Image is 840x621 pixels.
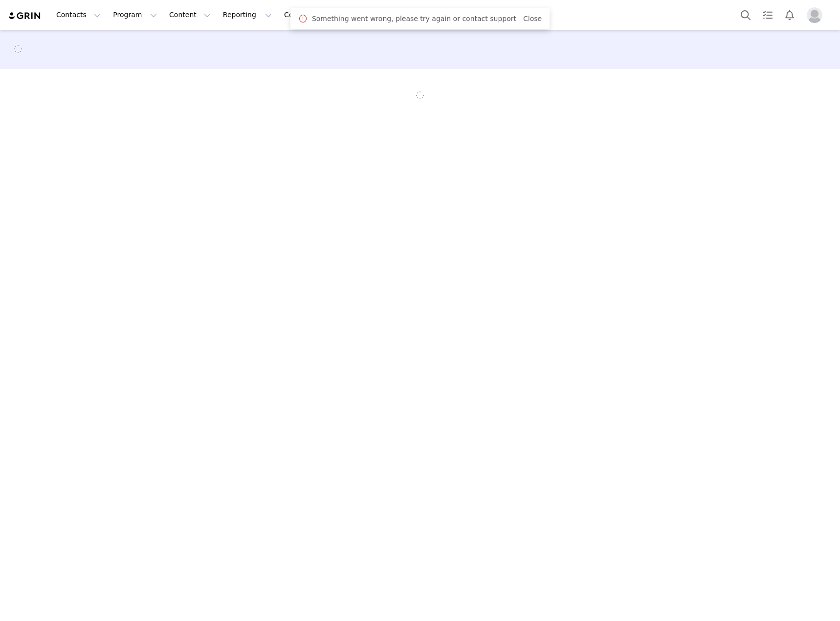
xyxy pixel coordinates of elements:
[757,4,778,26] a: Tasks
[278,4,334,26] a: Community
[312,14,516,24] span: Something went wrong, please try again or contact support
[523,15,542,22] a: Close
[807,7,822,23] img: placeholder-profile.jpg
[735,4,756,26] button: Search
[779,4,800,26] button: Notifications
[8,11,42,21] img: grin logo
[50,4,107,26] button: Contacts
[107,4,163,26] button: Program
[801,7,832,23] button: Profile
[217,4,278,26] button: Reporting
[163,4,217,26] button: Content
